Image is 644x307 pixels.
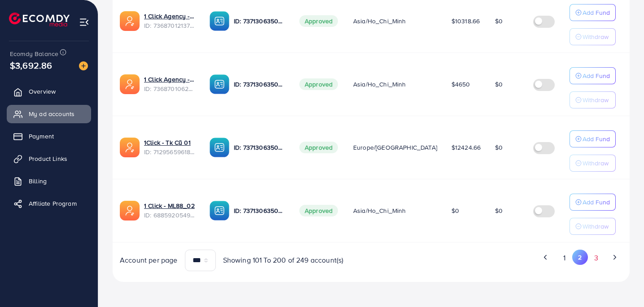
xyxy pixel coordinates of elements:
p: Withdraw [583,31,609,42]
p: ID: 7371306350615248913 [234,79,285,90]
button: Withdraw [570,155,616,172]
a: Overview [7,82,91,100]
span: My ad accounts [29,109,74,118]
span: $12424.66 [451,143,481,152]
span: Approved [299,205,338,216]
p: Withdraw [583,158,609,169]
iframe: Chat [606,267,637,300]
button: Add Fund [570,67,616,84]
span: $3,692.86 [10,59,52,72]
button: Go to page 2 [572,250,588,265]
a: Billing [7,172,91,190]
a: 1 Click Agency - HapyCosmetics 02 [144,12,195,21]
a: 1Click - Tk Cũ 01 [144,138,195,147]
img: ic-ba-acc.ded83a64.svg [210,11,229,31]
p: ID: 7371306350615248913 [234,16,285,26]
button: Go to previous page [538,250,554,265]
img: ic-ba-acc.ded83a64.svg [210,138,229,157]
span: Account per page [120,255,178,265]
div: <span class='underline'>1 Click Agency - HapyCosmetics 02</span></br>7368701213711548432 [144,12,195,30]
span: Europe/[GEOGRAPHIC_DATA] [353,143,437,152]
p: Withdraw [583,221,609,232]
a: Product Links [7,150,91,168]
span: $0 [495,143,503,152]
span: ID: 7368701062343032848 [144,84,195,93]
span: Product Links [29,154,67,163]
p: Add Fund [583,134,610,144]
span: $10318.66 [451,17,480,26]
span: Affiliate Program [29,199,77,208]
span: ID: 7368701213711548432 [144,21,195,30]
img: logo [9,13,70,26]
div: <span class='underline'>1 Click Agency - HapyCosmetics 01</span></br>7368701062343032848 [144,75,195,93]
ul: Pagination [378,250,622,266]
p: ID: 7371306350615248913 [234,142,285,153]
span: Approved [299,15,338,27]
img: image [79,61,88,70]
span: $4650 [451,80,470,89]
a: Affiliate Program [7,195,91,212]
div: <span class='underline'>1 Click - ML88_02</span></br>6885920549545967618 [144,201,195,220]
a: 1 Click - ML88_02 [144,201,195,210]
button: Go to next page [607,250,622,265]
img: ic-ba-acc.ded83a64.svg [210,74,229,94]
p: Add Fund [583,197,610,208]
img: ic-ads-acc.e4c84228.svg [120,74,140,94]
img: menu [79,17,89,27]
span: Asia/Ho_Chi_Minh [353,206,406,215]
a: Payment [7,127,91,145]
span: Approved [299,142,338,153]
p: ID: 7371306350615248913 [234,205,285,216]
span: Payment [29,132,54,141]
span: Ecomdy Balance [10,49,58,58]
img: ic-ba-acc.ded83a64.svg [210,201,229,221]
p: Withdraw [583,95,609,105]
span: Asia/Ho_Chi_Minh [353,80,406,89]
button: Withdraw [570,91,616,108]
span: $0 [451,206,459,215]
span: $0 [495,17,503,26]
img: ic-ads-acc.e4c84228.svg [120,11,140,31]
span: $0 [495,80,503,89]
button: Go to page 1 [556,250,572,266]
span: Overview [29,87,56,96]
span: $0 [495,206,503,215]
span: ID: 7129565961832644610 [144,147,195,156]
img: ic-ads-acc.e4c84228.svg [120,201,140,221]
p: Add Fund [583,7,610,18]
a: 1 Click Agency - HapyCosmetics 01 [144,75,195,84]
button: Add Fund [570,130,616,147]
img: ic-ads-acc.e4c84228.svg [120,138,140,157]
button: Go to page 3 [588,250,604,266]
button: Withdraw [570,28,616,45]
span: Billing [29,177,47,186]
span: Showing 101 To 200 of 249 account(s) [223,255,344,265]
a: My ad accounts [7,105,91,123]
span: Approved [299,78,338,90]
p: Add Fund [583,70,610,81]
button: Withdraw [570,218,616,235]
div: <span class='underline'>1Click - Tk Cũ 01</span></br>7129565961832644610 [144,138,195,156]
span: Asia/Ho_Chi_Minh [353,17,406,26]
button: Add Fund [570,4,616,21]
span: ID: 6885920549545967618 [144,211,195,220]
button: Add Fund [570,194,616,211]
